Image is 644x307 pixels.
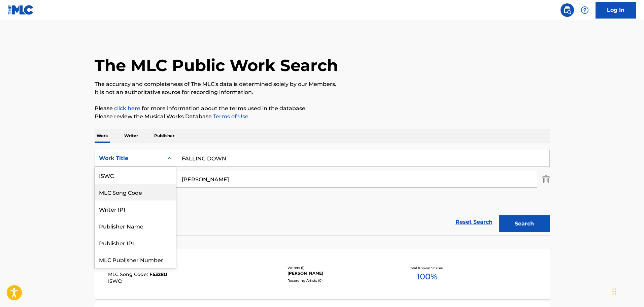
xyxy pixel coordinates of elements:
div: [PERSON_NAME] [287,270,389,276]
a: Public Search [561,3,574,17]
div: Work Title [99,154,160,162]
div: ISWC [95,167,176,184]
iframe: Chat Widget [610,275,644,307]
h1: The MLC Public Work Search [95,55,338,75]
span: MLC Song Code : [108,271,149,277]
div: Drag [612,281,616,302]
p: Please review the Musical Works Database [95,113,550,121]
a: click here [114,105,140,112]
a: Log In [596,2,636,19]
a: Terms of Use [212,113,248,120]
p: The accuracy and completeness of The MLC's data is determined solely by our Members. [95,80,550,88]
div: MLC Publisher Number [95,251,176,268]
div: Publisher Name [95,217,176,234]
form: Search Form [95,150,550,236]
button: Search [499,215,550,232]
a: Reset Search [452,215,496,229]
div: Publisher IPI [95,234,176,251]
p: Writer [122,129,140,143]
div: Writers ( 1 ) [287,265,389,270]
span: F5328U [149,271,167,277]
p: Publisher [152,129,176,143]
span: ISWC : [108,278,124,284]
div: MLC Song Code [95,184,176,201]
p: Total Known Shares: [409,266,445,271]
div: Help [578,3,591,17]
span: 100 % [417,271,437,283]
a: FALLING DOWNMLC Song Code:F5328UISWC:Writers (1)[PERSON_NAME]Recording Artists (0)Total Known Sha... [95,249,550,299]
img: search [563,6,571,14]
div: Recording Artists ( 0 ) [287,278,389,283]
div: Writer IPI [95,201,176,217]
p: Work [95,129,110,143]
img: MLC Logo [8,5,34,15]
img: Delete Criterion [542,171,550,188]
p: It is not an authoritative source for recording information. [95,88,550,96]
img: help [581,6,589,14]
p: Please for more information about the terms used in the database. [95,104,550,113]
